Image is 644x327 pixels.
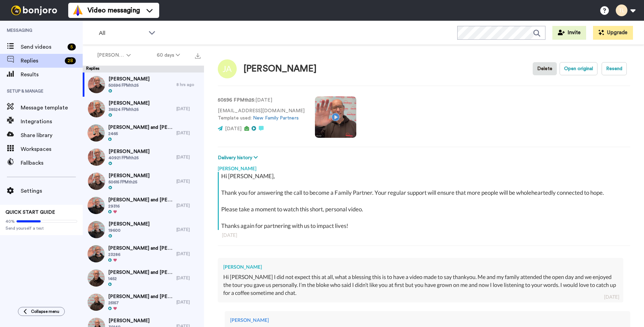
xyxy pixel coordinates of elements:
[218,154,260,162] button: Delivery history
[97,52,125,59] span: [PERSON_NAME]
[108,131,173,136] span: 2465
[108,276,173,281] span: 1452
[21,159,83,167] span: Fallbacks
[84,49,144,61] button: [PERSON_NAME]
[195,53,201,59] img: export.svg
[6,225,77,231] span: Send yourself a test
[83,242,204,266] a: [PERSON_NAME] and [PERSON_NAME]23286[DATE]
[108,203,173,209] span: 29316
[218,97,305,104] p: : [DATE]
[72,5,83,16] img: vm-color.svg
[109,179,150,185] span: 50615 FPMth25
[176,179,201,184] div: [DATE]
[176,154,201,160] div: [DATE]
[88,197,105,214] img: fcb26f74-b81b-4c98-baca-5e6747a3f069-thumb.jpg
[602,62,627,75] button: Resend
[88,173,105,190] img: 8ea457a1-920c-47dd-8437-1f84323572aa-thumb.jpg
[83,169,204,193] a: [PERSON_NAME]50615 FPMth25[DATE]
[65,57,76,64] div: 28
[88,294,105,311] img: 014c5695-5418-4ecc-a43e-9dffb7c47511-thumb.jpg
[88,100,105,117] img: 00fd8702-70f1-4904-90a2-4de5f43caa2d-thumb.jpg
[6,210,55,215] span: QUICK START GUIDE
[222,232,626,239] div: [DATE]
[21,104,83,112] span: Message template
[83,290,204,314] a: [PERSON_NAME] and [PERSON_NAME]25157[DATE]
[83,193,204,218] a: [PERSON_NAME] and [PERSON_NAME]29316[DATE]
[83,73,204,97] a: [PERSON_NAME]50596 FPMth258 hrs ago
[108,124,173,131] span: [PERSON_NAME] and [PERSON_NAME]
[108,245,173,252] span: [PERSON_NAME] and [PERSON_NAME]
[109,148,150,155] span: [PERSON_NAME]
[223,263,618,270] div: [PERSON_NAME]
[552,26,586,40] button: Invite
[176,106,201,112] div: [DATE]
[21,187,83,195] span: Settings
[108,293,173,300] span: [PERSON_NAME] and [PERSON_NAME]
[88,269,105,287] img: 67eaaa03-8391-4300-a044-b53d70590310-thumb.jpg
[176,130,201,136] div: [DATE]
[109,155,150,161] span: 40921 FPMth25
[221,172,628,230] div: Hi [PERSON_NAME], Thank you for answering the call to become a Family Partner. Your regular suppo...
[604,294,619,300] div: [DATE]
[83,97,204,121] a: [PERSON_NAME]38524 FPMth25[DATE]
[108,196,173,203] span: [PERSON_NAME] and [PERSON_NAME]
[31,309,59,314] span: Collapse menu
[109,83,150,88] span: 50596 FPMth25
[88,221,105,238] img: 640a1cbc-31f4-4891-ba67-83b1976c4b32-thumb.jpg
[176,299,201,305] div: [DATE]
[109,228,150,233] span: 19600
[225,126,242,131] span: [DATE]
[218,107,305,122] p: [EMAIL_ADDRESS][DOMAIN_NAME] Template used:
[560,62,597,75] button: Open original
[83,66,204,73] div: Replies
[533,62,557,75] button: Delete
[83,121,204,145] a: [PERSON_NAME] and [PERSON_NAME]2465[DATE]
[108,300,173,306] span: 25157
[244,64,317,74] div: [PERSON_NAME]
[230,317,625,324] div: [PERSON_NAME]
[88,124,105,142] img: afef39e1-91c1-402c-b32a-8930c1ebfacc-thumb.jpg
[83,145,204,169] a: [PERSON_NAME]40921 FPMth25[DATE]
[176,203,201,208] div: [DATE]
[218,162,630,172] div: [PERSON_NAME]
[109,221,150,228] span: [PERSON_NAME]
[109,100,150,107] span: [PERSON_NAME]
[108,252,173,257] span: 23286
[18,307,65,316] button: Collapse menu
[88,245,105,262] img: 6fea4af1-0799-4bfc-9325-7444e934ab2b-thumb.jpg
[176,227,201,232] div: [DATE]
[218,59,237,78] img: Image of Jeremy Allan
[144,49,193,61] button: 60 days
[83,218,204,242] a: [PERSON_NAME]19600[DATE]
[21,57,62,65] span: Replies
[21,43,65,51] span: Send videos
[21,131,83,140] span: Share library
[99,29,145,37] span: All
[21,117,83,126] span: Integrations
[88,76,105,93] img: 5cf3c04a-a0c8-49ca-a6d0-13430f245b70-thumb.jpg
[88,148,105,166] img: cad97315-8612-4700-a57c-6ed582392ec9-thumb.jpg
[176,275,201,281] div: [DATE]
[253,116,299,121] a: New Family Partners
[68,44,76,50] div: 5
[8,6,60,15] img: bj-logo-header-white.svg
[83,266,204,290] a: [PERSON_NAME] and [PERSON_NAME]1452[DATE]
[193,50,203,60] button: Export all results that match these filters now.
[109,172,150,179] span: [PERSON_NAME]
[109,317,150,324] span: [PERSON_NAME]
[21,70,83,79] span: Results
[109,107,150,112] span: 38524 FPMth25
[223,273,618,297] div: Hi [PERSON_NAME] I did not expect this at all, what a blessing this is to have a video made to sa...
[109,76,150,83] span: [PERSON_NAME]
[176,251,201,257] div: [DATE]
[21,145,83,153] span: Workspaces
[88,6,140,15] span: Video messaging
[176,82,201,87] div: 8 hrs ago
[108,269,173,276] span: [PERSON_NAME] and [PERSON_NAME]
[6,219,15,224] span: 40%
[593,26,633,40] button: Upgrade
[218,98,254,103] strong: 50596 FPMth25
